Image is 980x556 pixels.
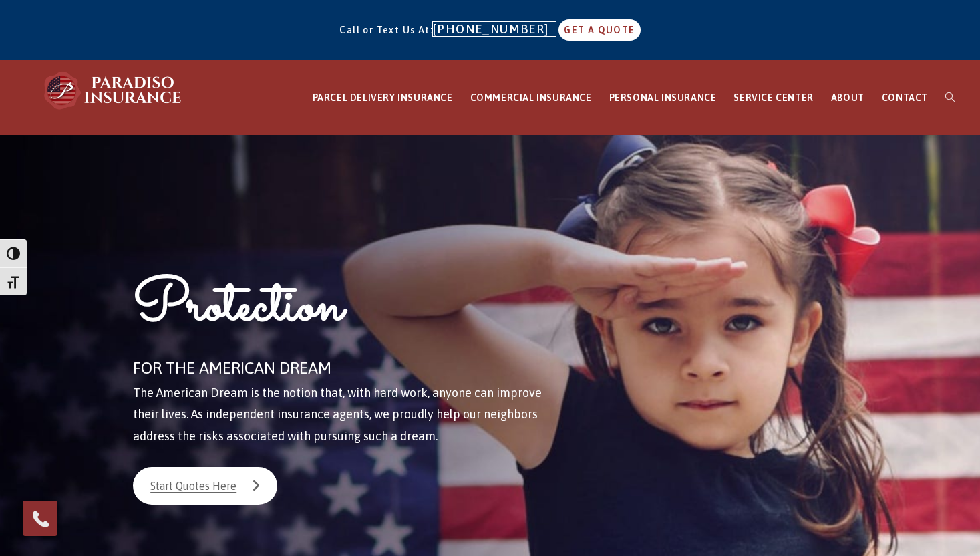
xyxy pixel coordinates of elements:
[30,508,51,529] img: Phone icon
[831,92,864,103] span: ABOUT
[133,359,331,377] span: FOR THE AMERICAN DREAM
[882,92,928,103] span: CONTACT
[313,92,453,103] span: PARCEL DELIVERY INSURANCE
[725,61,822,135] a: SERVICE CENTER
[133,467,277,505] a: Start Quotes Here
[822,61,873,135] a: ABOUT
[40,70,187,110] img: Paradiso Insurance
[601,61,725,135] a: PERSONAL INSURANCE
[462,61,601,135] a: COMMERCIAL INSURANCE
[558,19,640,41] a: GET A QUOTE
[609,92,717,103] span: PERSONAL INSURANCE
[339,25,433,35] span: Call or Text Us At:
[733,92,813,103] span: SERVICE CENTER
[433,22,556,36] a: [PHONE_NUMBER]
[873,61,937,135] a: CONTACT
[133,269,566,354] h1: Protection
[470,92,592,103] span: COMMERCIAL INSURANCE
[133,386,542,443] span: The American Dream is the notion that, with hard work, anyone can improve their lives. As indepen...
[304,61,462,135] a: PARCEL DELIVERY INSURANCE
